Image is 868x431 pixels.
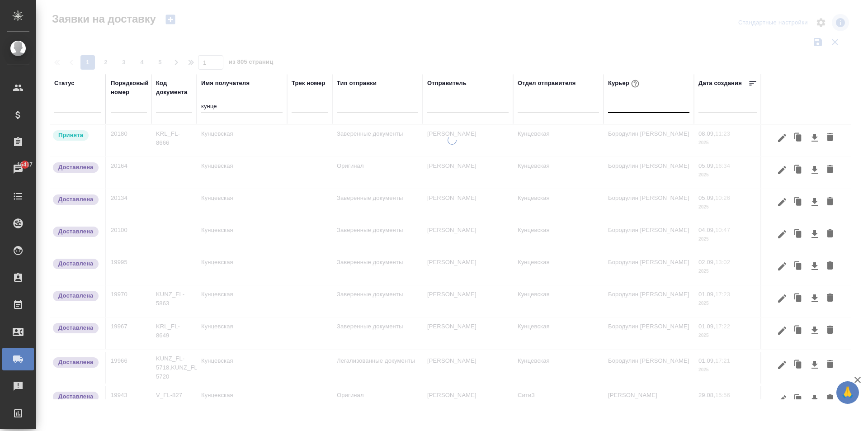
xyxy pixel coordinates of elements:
[790,290,807,307] button: Клонировать
[52,290,101,302] div: Документы доставлены, фактическая дата доставки проставиться автоматически
[54,79,75,88] div: Статус
[790,356,807,374] button: Клонировать
[774,129,790,147] button: Редактировать
[822,322,838,339] button: Удалить
[807,290,822,307] button: Скачать
[52,322,101,334] div: Документы доставлены, фактическая дата доставки проставиться автоматически
[58,227,93,236] p: Доставлена
[52,161,101,174] div: Документы доставлены, фактическая дата доставки проставиться автоматически
[774,258,790,275] button: Редактировать
[12,160,38,169] span: 16417
[822,161,838,179] button: Удалить
[608,78,641,90] div: Курьер
[52,129,101,142] div: Курьер назначен
[807,161,822,179] button: Скачать
[629,78,641,90] button: При выборе курьера статус заявки автоматически поменяется на «Принята»
[790,194,807,211] button: Клонировать
[822,258,838,275] button: Удалить
[58,392,93,401] p: Доставлена
[58,358,93,367] p: Доставлена
[807,194,822,211] button: Скачать
[790,161,807,179] button: Клонировать
[52,194,101,206] div: Документы доставлены, фактическая дата доставки проставиться автоматически
[52,258,101,270] div: Документы доставлены, фактическая дата доставки проставиться автоматически
[790,322,807,339] button: Клонировать
[52,356,101,369] div: Документы доставлены, фактическая дата доставки проставиться автоматически
[774,356,790,374] button: Редактировать
[2,158,34,180] a: 16417
[807,322,822,339] button: Скачать
[774,194,790,211] button: Редактировать
[111,79,149,97] div: Порядковый номер
[292,79,325,88] div: Трек номер
[774,322,790,339] button: Редактировать
[427,79,467,88] div: Отправитель
[518,79,576,88] div: Отдел отправителя
[807,258,822,275] button: Скачать
[774,290,790,307] button: Редактировать
[822,194,838,211] button: Удалить
[774,391,790,408] button: Редактировать
[774,226,790,243] button: Редактировать
[58,259,93,268] p: Доставлена
[156,79,192,97] div: Код документа
[774,161,790,179] button: Редактировать
[337,79,377,88] div: Тип отправки
[790,391,807,408] button: Клонировать
[790,226,807,243] button: Клонировать
[58,323,93,332] p: Доставлена
[807,129,822,147] button: Скачать
[822,356,838,374] button: Удалить
[822,226,838,243] button: Удалить
[822,129,838,147] button: Удалить
[58,291,93,300] p: Доставлена
[58,163,93,172] p: Доставлена
[807,356,822,374] button: Скачать
[52,391,101,403] div: Документы доставлены, фактическая дата доставки проставиться автоматически
[807,391,822,408] button: Скачать
[822,391,838,408] button: Удалить
[201,79,250,88] div: Имя получателя
[807,226,822,243] button: Скачать
[790,258,807,275] button: Клонировать
[58,195,93,204] p: Доставлена
[52,226,101,238] div: Документы доставлены, фактическая дата доставки проставиться автоматически
[822,290,838,307] button: Удалить
[836,381,859,404] button: 🙏
[698,79,742,88] div: Дата создания
[840,383,855,402] span: 🙏
[58,131,83,140] p: Принята
[790,129,807,147] button: Клонировать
